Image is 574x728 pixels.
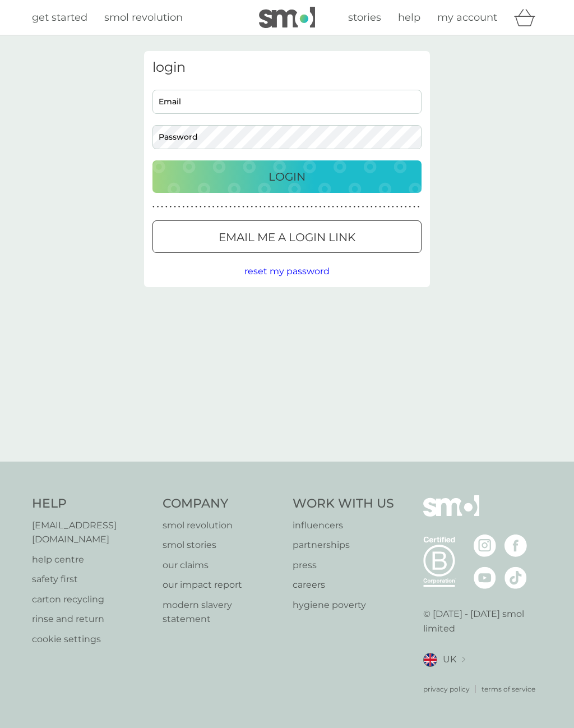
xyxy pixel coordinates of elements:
[32,632,151,647] a: cookie settings
[398,10,420,26] a: help
[32,10,87,26] a: get started
[371,204,373,210] p: ●
[247,204,249,210] p: ●
[32,612,151,626] a: rinse and return
[216,204,219,210] p: ●
[413,204,415,210] p: ●
[345,204,347,210] p: ●
[157,204,159,210] p: ●
[32,11,87,24] span: get started
[504,535,527,557] img: visit the smol Facebook page
[32,572,151,587] a: safety first
[32,495,151,513] h4: Help
[443,652,456,667] span: UK
[219,228,355,246] p: Email me a login link
[514,6,542,29] div: basket
[319,204,321,210] p: ●
[423,495,479,533] img: smol
[504,566,527,589] img: visit the smol Tiktok page
[462,657,465,663] img: select a new location
[32,552,151,567] p: help centre
[187,204,189,210] p: ●
[293,578,394,592] a: careers
[244,264,330,279] button: reset my password
[281,204,283,210] p: ●
[259,7,315,28] img: smol
[437,11,497,24] span: my account
[387,204,390,210] p: ●
[163,578,282,592] a: our impact report
[307,204,309,210] p: ●
[204,204,206,210] p: ●
[104,10,183,26] a: smol revolution
[182,204,184,210] p: ●
[423,607,543,635] p: © [DATE] - [DATE] smol limited
[474,535,496,557] img: visit the smol Instagram page
[221,204,223,210] p: ●
[152,220,422,253] button: Email me a login link
[234,204,236,210] p: ●
[163,518,282,533] a: smol revolution
[163,538,282,552] a: smol stories
[293,558,394,573] a: press
[152,160,422,193] button: Login
[328,204,330,210] p: ●
[392,204,394,210] p: ●
[294,204,296,210] p: ●
[293,518,394,533] a: influencers
[311,204,313,210] p: ●
[293,598,394,612] a: hygiene poverty
[225,204,228,210] p: ●
[366,204,368,210] p: ●
[163,598,282,626] a: modern slavery statement
[255,204,257,210] p: ●
[269,168,305,186] p: Login
[302,204,304,210] p: ●
[375,204,377,210] p: ●
[293,538,394,552] a: partnerships
[32,518,151,547] a: [EMAIL_ADDRESS][DOMAIN_NAME]
[152,204,155,210] p: ●
[400,204,402,210] p: ●
[163,558,282,573] a: our claims
[362,204,364,210] p: ●
[383,204,386,210] p: ●
[409,204,411,210] p: ●
[242,204,244,210] p: ●
[293,495,394,513] h4: Work With Us
[263,204,266,210] p: ●
[32,592,151,607] a: carton recycling
[398,11,420,24] span: help
[260,204,262,210] p: ●
[474,566,496,589] img: visit the smol Youtube page
[208,204,210,210] p: ●
[418,204,420,210] p: ●
[482,684,535,694] a: terms of service
[285,204,287,210] p: ●
[396,204,399,210] p: ●
[195,204,197,210] p: ●
[437,10,497,26] a: my account
[298,204,300,210] p: ●
[332,204,334,210] p: ●
[178,204,180,210] p: ●
[353,204,355,210] p: ●
[348,11,381,24] span: stories
[349,204,351,210] p: ●
[104,11,183,24] span: smol revolution
[152,59,422,76] h3: login
[238,204,240,210] p: ●
[379,204,381,210] p: ●
[268,204,270,210] p: ●
[315,204,317,210] p: ●
[423,684,470,694] p: privacy policy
